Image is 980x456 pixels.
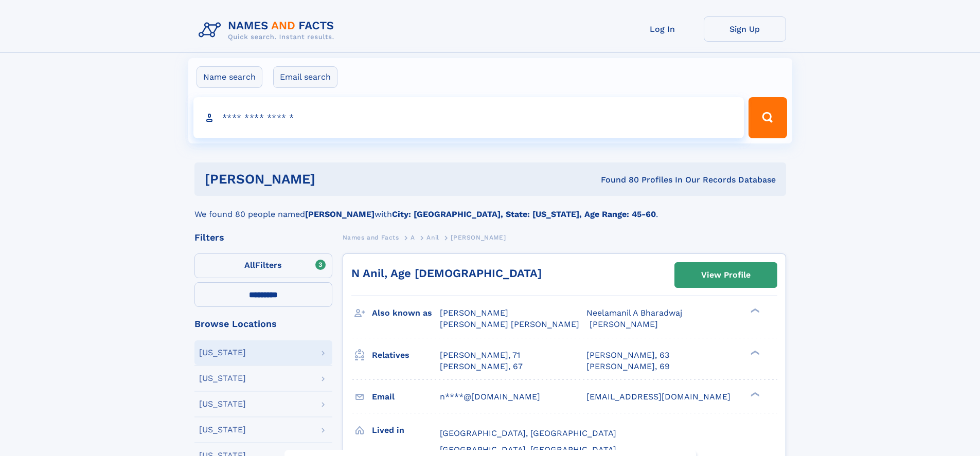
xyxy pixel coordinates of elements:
span: Neelamanil A Bharadwaj [586,308,682,318]
a: Sign Up [704,16,786,42]
div: Browse Locations [194,319,332,329]
span: [EMAIL_ADDRESS][DOMAIN_NAME] [586,392,730,402]
label: Filters [194,253,332,278]
a: Anil [426,231,439,244]
a: View Profile [675,263,777,287]
h3: Also known as [372,304,440,322]
div: We found 80 people named with . [194,196,786,221]
div: [US_STATE] [199,426,246,434]
div: [US_STATE] [199,374,246,382]
a: A [411,231,415,244]
span: [PERSON_NAME] [PERSON_NAME] [440,319,579,329]
h3: Relatives [372,346,440,364]
div: View Profile [701,263,751,287]
img: Logo Names and Facts [194,16,343,44]
span: A [411,234,415,241]
label: Name search [197,66,262,88]
a: Names and Facts [343,231,399,244]
a: [PERSON_NAME], 69 [586,361,670,372]
input: search input [193,97,744,138]
div: ❯ [748,349,760,356]
span: [GEOGRAPHIC_DATA], [GEOGRAPHIC_DATA] [440,445,616,454]
a: [PERSON_NAME], 63 [586,350,669,361]
a: [PERSON_NAME], 71 [440,350,520,361]
h3: Lived in [372,422,440,439]
span: Anil [426,234,439,241]
div: ❯ [748,391,760,397]
div: [US_STATE] [199,400,246,408]
button: Search Button [749,97,787,138]
span: [PERSON_NAME] [590,319,658,329]
a: [PERSON_NAME], 67 [440,361,523,372]
div: Filters [194,233,332,242]
div: ❯ [748,307,760,314]
span: All [244,260,255,270]
span: [PERSON_NAME] [451,234,506,241]
label: Email search [273,66,337,88]
a: N Anil, Age [DEMOGRAPHIC_DATA] [351,267,542,280]
span: [PERSON_NAME] [440,308,508,318]
a: Log In [621,16,704,42]
div: Found 80 Profiles In Our Records Database [458,174,776,186]
div: [US_STATE] [199,349,246,357]
h1: [PERSON_NAME] [205,173,458,186]
span: [GEOGRAPHIC_DATA], [GEOGRAPHIC_DATA] [440,428,616,438]
h3: Email [372,388,440,406]
b: City: [GEOGRAPHIC_DATA], State: [US_STATE], Age Range: 45-60 [392,209,656,219]
b: [PERSON_NAME] [305,209,375,219]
